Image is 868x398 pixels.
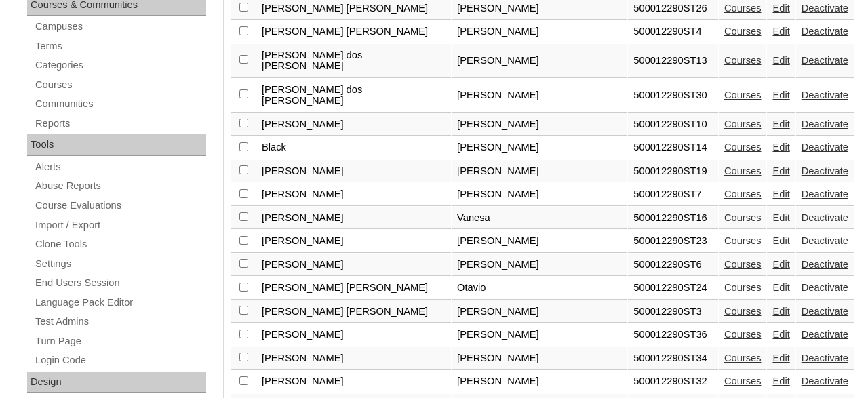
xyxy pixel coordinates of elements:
[452,20,627,43] td: [PERSON_NAME]
[34,275,206,292] a: End Users Session
[772,329,789,340] a: Edit
[256,44,451,78] td: [PERSON_NAME] dos [PERSON_NAME]
[256,20,451,43] td: [PERSON_NAME] [PERSON_NAME]
[34,352,206,369] a: Login Code
[628,230,718,253] td: 500012290ST23
[256,254,451,277] td: [PERSON_NAME]
[34,115,206,132] a: Reports
[772,353,789,363] a: Edit
[452,207,627,230] td: Vanesa
[772,188,789,199] a: Edit
[802,55,848,66] a: Deactivate
[772,142,789,153] a: Edit
[452,44,627,78] td: [PERSON_NAME]
[724,282,762,293] a: Courses
[452,277,627,300] td: Otavio
[772,212,789,223] a: Edit
[256,160,451,183] td: [PERSON_NAME]
[724,212,762,223] a: Courses
[724,3,762,14] a: Courses
[452,79,627,113] td: [PERSON_NAME]
[256,347,451,370] td: [PERSON_NAME]
[628,300,718,323] td: 500012290ST3
[724,188,762,199] a: Courses
[802,282,848,293] a: Deactivate
[802,142,848,153] a: Deactivate
[27,134,206,156] div: Tools
[256,300,451,323] td: [PERSON_NAME] [PERSON_NAME]
[724,165,762,176] a: Courses
[628,347,718,370] td: 500012290ST34
[27,372,206,393] div: Design
[628,20,718,43] td: 500012290ST4
[628,160,718,183] td: 500012290ST19
[452,136,627,159] td: [PERSON_NAME]
[724,119,762,130] a: Courses
[452,230,627,253] td: [PERSON_NAME]
[34,217,206,234] a: Import / Export
[256,207,451,230] td: [PERSON_NAME]
[802,212,848,223] a: Deactivate
[34,96,206,113] a: Communities
[256,113,451,136] td: [PERSON_NAME]
[772,119,789,130] a: Edit
[724,235,762,246] a: Courses
[34,178,206,195] a: Abuse Reports
[628,277,718,300] td: 500012290ST24
[452,113,627,136] td: [PERSON_NAME]
[34,77,206,94] a: Courses
[802,188,848,199] a: Deactivate
[724,306,762,317] a: Courses
[628,323,718,346] td: 500012290ST36
[452,300,627,323] td: [PERSON_NAME]
[34,294,206,311] a: Language Pack Editor
[772,3,789,14] a: Edit
[772,165,789,176] a: Edit
[34,57,206,74] a: Categories
[802,376,848,386] a: Deactivate
[452,183,627,206] td: [PERSON_NAME]
[34,313,206,330] a: Test Admins
[34,333,206,350] a: Turn Page
[256,183,451,206] td: [PERSON_NAME]
[452,160,627,183] td: [PERSON_NAME]
[256,136,451,159] td: Black
[628,183,718,206] td: 500012290ST7
[802,235,848,246] a: Deactivate
[628,113,718,136] td: 500012290ST10
[724,89,762,100] a: Courses
[34,18,206,35] a: Campuses
[724,26,762,37] a: Courses
[802,26,848,37] a: Deactivate
[256,230,451,253] td: [PERSON_NAME]
[772,55,789,66] a: Edit
[802,306,848,317] a: Deactivate
[34,159,206,176] a: Alerts
[772,235,789,246] a: Edit
[628,79,718,113] td: 500012290ST30
[628,207,718,230] td: 500012290ST16
[802,165,848,176] a: Deactivate
[802,89,848,100] a: Deactivate
[628,370,718,393] td: 500012290ST32
[452,347,627,370] td: [PERSON_NAME]
[256,370,451,393] td: [PERSON_NAME]
[628,254,718,277] td: 500012290ST6
[802,329,848,340] a: Deactivate
[724,55,762,66] a: Courses
[34,236,206,253] a: Clone Tools
[34,38,206,55] a: Terms
[802,259,848,270] a: Deactivate
[772,306,789,317] a: Edit
[772,259,789,270] a: Edit
[772,89,789,100] a: Edit
[34,256,206,273] a: Settings
[628,44,718,78] td: 500012290ST13
[802,3,848,14] a: Deactivate
[724,142,762,153] a: Courses
[802,353,848,363] a: Deactivate
[628,136,718,159] td: 500012290ST14
[772,376,789,386] a: Edit
[802,119,848,130] a: Deactivate
[724,329,762,340] a: Courses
